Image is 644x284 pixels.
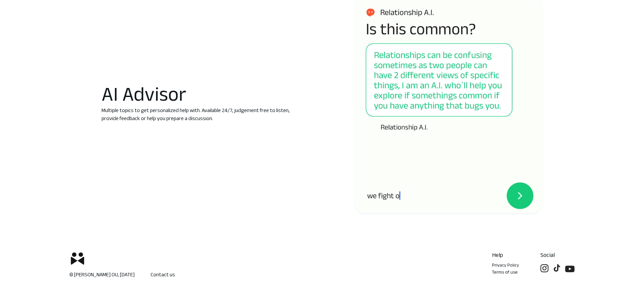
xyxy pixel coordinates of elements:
[102,84,290,104] h1: AI Advisor
[540,251,575,260] p: Social
[151,271,175,279] a: Contact us
[69,251,86,267] img: logoicon
[69,271,135,279] p: © [PERSON_NAME] OU, [DATE]
[492,251,519,260] p: Help
[565,264,575,274] img: Follow us on social media
[492,262,519,269] a: Privacy Policy
[540,264,548,272] img: Follow us on social media
[553,264,560,272] img: Follow us on social media
[102,104,290,125] p: Multiple topics to get personalized help with. Available 24/7, judgement free to listen, provide ...
[492,269,519,276] a: Terms of use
